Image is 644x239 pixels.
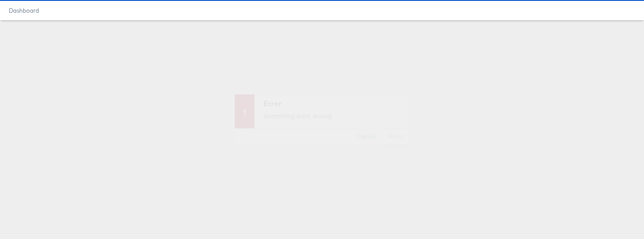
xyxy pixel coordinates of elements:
button: Retry [382,121,409,137]
div: Error [263,91,405,101]
button: Cancel [351,121,382,137]
p: Something went wrong [263,103,405,112]
a: Dashboard [9,7,39,14]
